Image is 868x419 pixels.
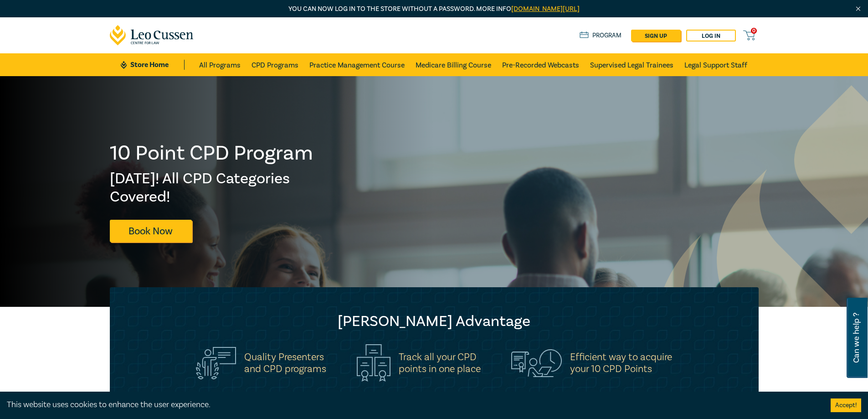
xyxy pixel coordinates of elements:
h2: [DATE]! All CPD Categories Covered! [110,170,314,206]
a: All Programs [199,53,241,76]
p: You can now log in to the store without a password. More info [110,4,759,14]
a: Pre-Recorded Webcasts [502,53,579,76]
a: sign up [631,30,681,41]
a: Log in [686,30,736,41]
a: Store Home [121,60,184,70]
a: [DOMAIN_NAME][URL] [511,5,580,13]
a: Legal Support Staff [684,53,747,76]
button: Accept cookies [831,398,861,412]
a: Practice Management Course [309,53,405,76]
a: Program [580,31,622,41]
img: Track all your CPD<br>points in one place [357,344,390,382]
img: Efficient way to acquire<br>your 10 CPD Points [511,349,562,377]
h2: [PERSON_NAME] Advantage [128,312,740,331]
a: Book Now [110,220,192,242]
a: Supervised Legal Trainees [590,53,673,76]
img: Close [854,5,862,13]
a: Medicare Billing Course [416,53,491,76]
h5: Efficient way to acquire your 10 CPD Points [570,351,672,375]
h1: 10 Point CPD Program [110,141,314,165]
h5: Quality Presenters and CPD programs [244,351,326,375]
div: This website uses cookies to enhance the user experience. [7,399,817,411]
span: Can we help ? [852,303,861,372]
a: CPD Programs [252,53,298,76]
h5: Track all your CPD points in one place [399,351,481,375]
img: Quality Presenters<br>and CPD programs [196,347,236,379]
span: 0 [751,28,757,34]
